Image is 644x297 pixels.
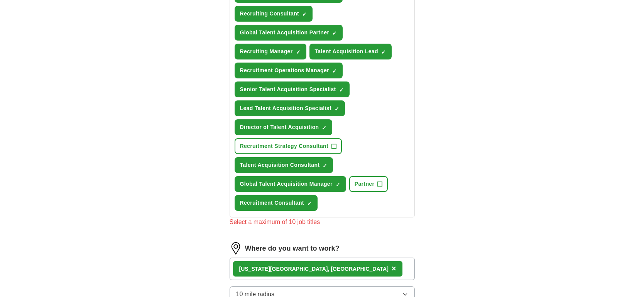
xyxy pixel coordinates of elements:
[381,49,386,55] span: ✓
[335,106,339,112] span: ✓
[235,138,342,154] button: Recruitment Strategy Consultant
[323,163,327,169] span: ✓
[392,264,396,273] span: ×
[235,81,350,97] button: Senior Talent Acquisition Specialist✓
[239,265,389,273] div: [US_STATE][GEOGRAPHIC_DATA], [GEOGRAPHIC_DATA]
[235,63,343,78] button: Recruitment Operations Manager✓
[355,180,374,188] span: Partner
[309,44,392,59] button: Talent Acquisition Lead✓
[240,48,293,56] span: Recruiting Manager
[240,180,333,188] span: Global Talent Acquisition Manager
[240,142,328,150] span: Recruitment Strategy Consultant
[240,123,319,131] span: Director of Talent Acquisition
[230,242,242,255] img: location.png
[240,85,336,93] span: Senior Talent Acquisition Specialist
[392,263,396,275] button: ×
[307,200,312,207] span: ✓
[240,29,330,37] span: Global Talent Acquisition Partner
[245,243,340,254] label: Where do you want to work?
[235,44,306,59] button: Recruiting Manager✓
[240,10,299,18] span: Recruiting Consultant
[235,119,333,135] button: Director of Talent Acquisition✓
[240,199,304,207] span: Recruitment Consultant
[240,161,320,169] span: Talent Acquisition Consultant
[235,6,313,22] button: Recruiting Consultant✓
[240,66,329,75] span: Recruitment Operations Manager
[322,125,326,131] span: ✓
[339,87,344,93] span: ✓
[315,48,378,56] span: Talent Acquisition Lead
[230,217,415,227] div: Select a maximum of 10 job titles
[235,25,343,41] button: Global Talent Acquisition Partner✓
[332,68,337,74] span: ✓
[235,176,346,192] button: Global Talent Acquisition Manager✓
[235,157,333,173] button: Talent Acquisition Consultant✓
[302,11,307,17] span: ✓
[240,104,332,112] span: Lead Talent Acquisition Specialist
[332,30,337,36] span: ✓
[336,182,340,188] span: ✓
[349,176,388,192] button: Partner
[235,195,318,211] button: Recruitment Consultant✓
[296,49,301,55] span: ✓
[235,100,345,116] button: Lead Talent Acquisition Specialist✓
